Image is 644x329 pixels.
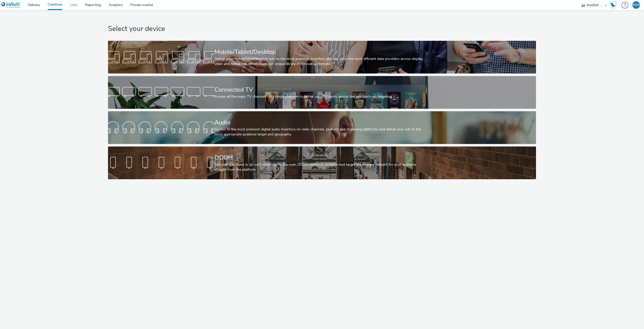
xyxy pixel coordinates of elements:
[214,85,427,94] div: Connected TV
[214,48,427,56] div: Mobile/Tablet/Desktop
[214,94,427,99] div: Access all the major TV channels on a single platform to deliver your TV spots across live and ca...
[214,162,427,172] div: Get your ads ready to go out! Advertise on the main DOOH networks available and target the screen...
[214,56,427,67] div: Deliver your mobile/tablet/desktop ads on the most premium inventory globally using the most effi...
[609,1,617,9] img: Hawk Academy
[214,127,427,137] div: Access to the most premium digital audio inventory on radio channels, podcast and streaming platf...
[108,24,536,34] h1: Select your device
[108,76,536,109] a: Connected TVAccess all the major TV channels on a single platform to deliver your TV spots across...
[633,1,640,9] div: MW
[108,147,536,179] a: DOOHGet your ads ready to go out! Advertise on the main DOOH networks available and target the sc...
[609,1,619,9] a: Hawk Academy
[214,118,427,127] div: Audio
[214,153,427,162] div: DOOH
[108,111,536,144] a: AudioAccess to the most premium digital audio inventory on radio channels, podcast and streaming ...
[108,41,536,74] a: Mobile/Tablet/DesktopDeliver your mobile/tablet/desktop ads on the most premium inventory globall...
[1,2,21,8] img: undefined Logo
